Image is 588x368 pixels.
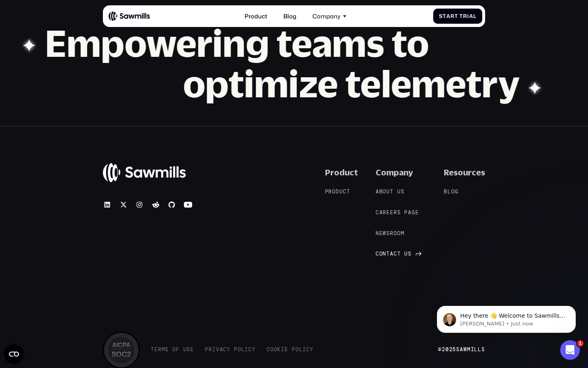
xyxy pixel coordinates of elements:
div: Empowering teams to [18,23,455,63]
span: c [223,347,227,353]
span: S [439,13,443,19]
span: P [205,347,209,353]
span: e [386,210,390,216]
span: k [277,347,281,353]
span: a [469,13,473,19]
span: i [212,347,216,353]
span: e [390,210,394,216]
a: TermsofUse [151,347,194,353]
div: Company [312,13,341,20]
span: n [383,251,386,257]
span: u [404,251,408,257]
span: t [443,13,446,19]
span: a [408,210,412,216]
span: C [376,251,379,257]
a: StartTrial [433,9,482,24]
span: o [274,347,278,353]
span: s [397,210,401,216]
span: i [467,13,469,19]
span: 2025 [442,346,456,353]
span: i [281,347,285,353]
span: r [328,189,332,195]
span: e [379,231,383,237]
span: o [172,347,176,353]
div: optimize telemetry [157,63,546,104]
span: P [325,189,329,195]
span: l [448,189,451,195]
div: Company [308,8,351,24]
span: i [303,347,306,353]
span: r [463,13,467,19]
span: r [383,210,386,216]
a: Blog [444,188,465,196]
span: l [241,347,245,353]
span: e [285,347,288,353]
span: d [336,189,339,195]
span: o [397,231,401,237]
span: a [379,210,383,216]
span: u [386,189,390,195]
span: s [187,347,190,353]
span: m [162,347,165,353]
span: u [339,189,343,195]
span: a [446,13,450,19]
span: v [216,347,220,353]
span: c [306,347,310,353]
a: PrivacyPolicy [205,347,256,353]
span: T [459,13,463,19]
span: e [154,347,158,353]
span: a [220,347,223,353]
span: r [450,13,454,19]
span: r [209,347,212,353]
span: C [267,347,270,353]
button: Open CMP widget [4,344,24,364]
a: Aboutus [376,188,412,196]
span: P [234,347,238,353]
span: t [347,189,350,195]
span: w [383,231,386,237]
iframe: Intercom live chat [560,340,580,360]
a: Careerspage [376,209,426,216]
span: o [270,347,274,353]
span: o [451,189,455,195]
span: t [390,189,394,195]
span: y [252,347,256,353]
span: o [296,347,299,353]
span: s [386,231,390,237]
span: e [190,347,194,353]
span: m [401,231,405,237]
span: U [183,347,187,353]
span: N [376,231,379,237]
span: i [245,347,248,353]
span: g [455,189,459,195]
span: c [394,251,397,257]
iframe: Intercom notifications message [425,289,588,346]
a: Product [240,8,272,24]
span: s [401,189,405,195]
span: o [332,189,336,195]
a: Newsroom [376,230,412,237]
span: e [415,210,419,216]
span: 1 [577,340,584,347]
span: y [227,347,230,353]
span: o [238,347,241,353]
span: T [151,347,154,353]
span: f [176,347,180,353]
span: y [310,347,314,353]
span: r [390,231,394,237]
span: c [343,189,347,195]
a: Blog [279,8,301,24]
span: t [454,13,458,19]
div: Product [325,168,358,177]
span: r [158,347,162,353]
span: l [299,347,303,353]
span: a [390,251,394,257]
span: r [394,210,397,216]
span: o [394,231,397,237]
span: p [404,210,408,216]
span: o [383,189,386,195]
